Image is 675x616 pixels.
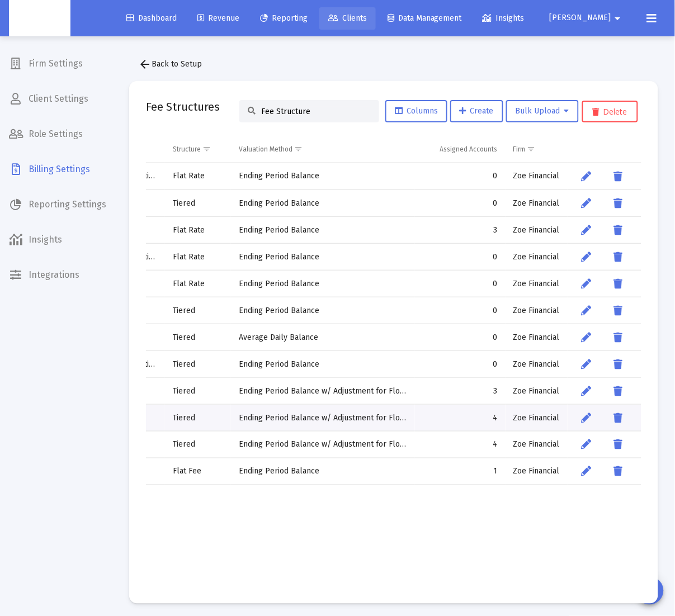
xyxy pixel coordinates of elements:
[188,7,248,30] a: Revenue
[527,145,536,153] span: Show filter options for column 'Firm'
[165,244,231,271] td: Flat Rate
[261,107,371,116] input: Search
[568,136,642,163] td: Column undefined
[506,271,568,297] td: Zoe Financial
[506,163,568,190] td: Zoe Financial
[506,190,568,217] td: Zoe Financial
[415,271,506,297] td: 0
[231,136,415,163] td: Column Valuation Method
[165,190,231,217] td: Tiered
[129,53,211,75] button: Back to Setup
[165,432,231,458] td: Tiered
[231,405,415,432] td: Ending Period Balance w/ Adjustment for Flows
[506,324,568,351] td: Zoe Financial
[231,432,415,458] td: Ending Period Balance w/ Adjustment for Flows
[231,190,415,217] td: Ending Period Balance
[165,271,231,297] td: Flat Rate
[415,378,506,405] td: 3
[415,297,506,324] td: 0
[173,145,201,154] div: Structure
[536,7,638,29] button: [PERSON_NAME]
[415,432,506,458] td: 4
[385,100,447,122] button: Columns
[506,378,568,405] td: Zoe Financial
[460,106,494,116] span: Create
[415,405,506,432] td: 4
[415,190,506,217] td: 0
[231,271,415,297] td: Ending Period Balance
[17,7,62,30] img: Dashboard
[260,13,308,23] span: Reporting
[231,351,415,378] td: Ending Period Balance
[415,163,506,190] td: 0
[506,217,568,244] td: Zoe Financial
[415,351,506,378] td: 0
[165,378,231,405] td: Tiered
[197,13,239,23] span: Revenue
[506,458,568,485] td: Zoe Financial
[415,458,506,485] td: 1
[231,244,415,271] td: Ending Period Balance
[165,324,231,351] td: Tiered
[319,7,376,30] a: Clients
[328,13,367,23] span: Clients
[231,217,415,244] td: Ending Period Balance
[165,163,231,190] td: Flat Rate
[415,217,506,244] td: 3
[388,13,462,23] span: Data Management
[165,458,231,485] td: Flat Fee
[506,432,568,458] td: Zoe Financial
[506,244,568,271] td: Zoe Financial
[138,58,152,71] mat-icon: arrow_back
[415,324,506,351] td: 0
[165,351,231,378] td: Tiered
[550,13,611,23] span: [PERSON_NAME]
[138,59,202,69] span: Back to Setup
[202,145,211,153] span: Show filter options for column 'Structure'
[294,145,303,153] span: Show filter options for column 'Valuation Method'
[231,458,415,485] td: Ending Period Balance
[231,163,415,190] td: Ending Period Balance
[483,13,525,23] span: Insights
[379,7,471,30] a: Data Management
[231,297,415,324] td: Ending Period Balance
[395,106,438,116] span: Columns
[165,136,231,163] td: Column Structure
[146,98,220,116] h2: Fee Structures
[415,244,506,271] td: 0
[165,297,231,324] td: Tiered
[239,145,292,154] div: Valuation Method
[474,7,534,30] a: Insights
[231,324,415,351] td: Average Daily Balance
[450,100,503,122] button: Create
[506,405,568,432] td: Zoe Financial
[117,7,186,30] a: Dashboard
[516,106,569,116] span: Bulk Upload
[231,378,415,405] td: Ending Period Balance w/ Adjustment for Flows
[165,217,231,244] td: Flat Rate
[415,136,506,163] td: Column Assigned Accounts
[513,145,526,154] div: Firm
[251,7,317,30] a: Reporting
[126,13,177,23] span: Dashboard
[582,101,638,122] button: Delete
[506,351,568,378] td: Zoe Financial
[506,297,568,324] td: Zoe Financial
[146,136,641,587] div: Data grid
[506,136,568,163] td: Column Firm
[165,405,231,432] td: Tiered
[440,145,498,154] div: Assigned Accounts
[611,7,625,30] mat-icon: arrow_drop_down
[506,100,579,122] button: Bulk Upload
